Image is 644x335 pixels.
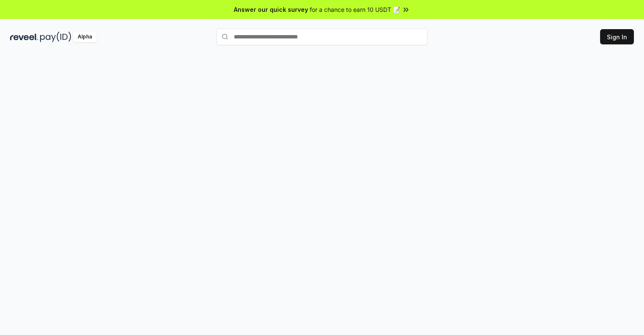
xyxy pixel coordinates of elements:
[73,32,97,42] div: Alpha
[600,29,634,44] button: Sign In
[234,5,308,14] span: Answer our quick survey
[40,32,71,42] img: pay_id
[10,32,38,42] img: reveel_dark
[310,5,400,14] span: for a chance to earn 10 USDT 📝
